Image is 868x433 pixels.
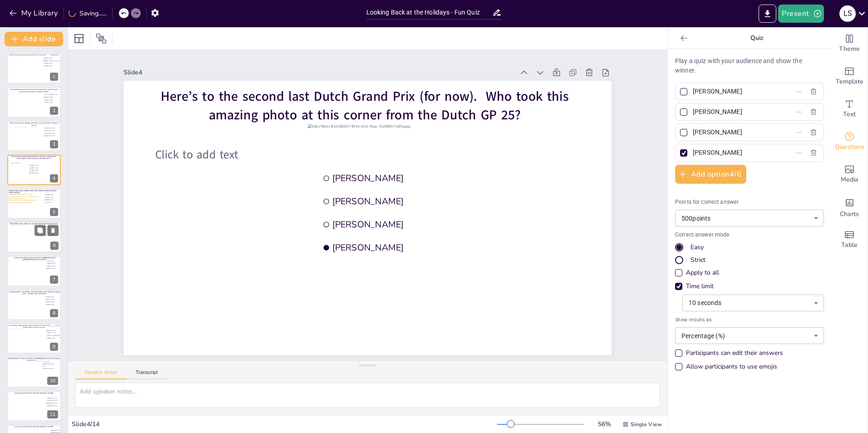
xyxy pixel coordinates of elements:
span: [PERSON_NAME] [47,338,72,339]
div: 11 [47,410,58,418]
span: [GEOGRAPHIC_DATA] [44,135,69,137]
div: Layout [72,31,86,46]
p: Correct answer mode [675,231,824,239]
span: Multiple stops? Sure no problem! Guess who made these stops during their summer holiday? [9,189,56,193]
span: Noardbergum - [GEOGRAPHIC_DATA] [9,193,32,195]
div: 3ba987f8-3f/95447c3a-485e-4353-a554-d5951ac8e9dc.jpegMultiple stops? Sure no problem! Guess who m... [7,189,61,219]
div: 4 [50,174,58,182]
div: 56 % [593,420,615,428]
button: Transcript [127,369,167,379]
span: [PERSON_NAME] TPJ [PERSON_NAME] [47,335,72,336]
button: Present [778,5,824,23]
div: 500 points [675,210,824,226]
span: Charts [840,209,859,219]
div: 9 [7,324,61,354]
span: [PERSON_NAME] [47,268,72,270]
div: Strict [675,256,824,265]
span: [PERSON_NAME] [30,172,55,174]
button: Add slide [5,32,63,46]
div: Participants can edit their answers [686,349,783,358]
span: [GEOGRAPHIC_DATA] [47,398,72,399]
div: Time limit [675,282,824,291]
span: Joep de Reuver [45,202,70,203]
span: [PERSON_NAME]: “I went to an Island in [GEOGRAPHIC_DATA], and to my surprise it was full of________” [8,358,59,361]
span: Single View [631,421,662,428]
button: Add option4/6 [675,165,746,184]
div: Add charts and graphs [831,191,868,223]
div: Add text boxes [831,93,868,125]
p: Play a quiz with your audience and show the winner. [675,56,824,75]
div: 8 [50,309,58,317]
div: Saving...... [69,9,107,18]
div: Change the overall theme [831,27,868,60]
button: Delete Slide [48,225,59,236]
span: [PERSON_NAME][GEOGRAPHIC_DATA] [9,201,32,203]
div: Which country did our colleague visit? Hint: it is well known for its deserts & saharas?72418cc7-... [7,121,61,151]
span: Burgh-[GEOGRAPHIC_DATA] - [GEOGRAPHIC_DATA] [9,195,40,197]
div: Apply to all [675,268,824,277]
span: Not all holidays involve sipping cocktails at the beach. This time around _______ had to dedicate... [9,325,59,328]
span: A fancy witch might have been spotted in [GEOGRAPHIC_DATA] ([GEOGRAPHIC_DATA]), but by WHO? [14,257,55,261]
span: Can you guess the country where this cathedral is located? [15,392,53,394]
span: [PERSON_NAME] [332,172,558,184]
span: Template [836,77,863,87]
div: 3 [50,140,58,148]
input: Insert title [366,6,493,19]
div: Allow participants to use emojis [686,362,777,371]
div: Slide 4 / 14 [72,420,497,428]
div: Apply to all [686,268,719,277]
span: Questions [835,142,864,152]
div: 7 [7,256,61,286]
span: Palupi Kusuma [47,261,72,262]
div: Easy [690,243,704,252]
div: 8 [7,290,61,320]
span: Spa - [GEOGRAPHIC_DATA] [9,197,25,199]
p: Points for correct answer [675,198,824,207]
span: Media [841,175,858,185]
span: [PERSON_NAME] [47,332,72,334]
div: Participants can edit their answers [675,349,783,358]
span: [PERSON_NAME] [46,296,71,297]
span: Theme [839,44,860,54]
div: The ideal holiday doesn’t usually involve being attacked by cows. Buy guess who had that experien... [7,87,61,117]
div: 10 [47,377,58,385]
span: [GEOGRAPHIC_DATA] [47,405,72,406]
div: 11 [7,391,61,421]
div: 7 [50,276,58,284]
div: Slide 4 [123,68,513,77]
span: [PERSON_NAME] [332,195,558,207]
span: [GEOGRAPHIC_DATA] - [GEOGRAPHIC_DATA] [9,199,37,201]
div: 9 [50,343,58,351]
span: [PERSON_NAME] [47,263,72,264]
span: [PERSON_NAME] [46,304,71,305]
span: Can you guess the country where this cathedral is located? [15,426,53,428]
div: Time limit [686,282,714,291]
div: 88890239-da/881e00fd-6569-46c7-b8f1-9232158cce8f.jpegWould you dare climb a mountain during a hur... [7,54,61,84]
div: Allow participants to use emojis [675,362,777,371]
span: Which country did our colleague visit? Hint: it is well known for its deserts & saharas? [10,122,58,126]
button: Duplicate Slide [35,225,45,236]
span: Would you dare climb a mountain during a hurricane storm? I bet not, but _______ did exactly that! [9,54,58,56]
div: 0be28970-b0/c0a436bf-915c-42fc-9aa4-217574f1bd73.jpegBreath-taking views, right.. Can you guess w... [7,222,61,253]
span: Table [841,240,858,250]
span: Show results as [675,316,824,324]
div: L S [839,5,856,22]
span: Text [843,109,856,119]
button: Export to PowerPoint [759,5,776,23]
button: Speaker Notes [75,369,127,379]
div: Get real-time input from your audience [831,125,868,158]
div: 10 [7,357,61,387]
span: [PERSON_NAME] [46,299,71,300]
span: [PERSON_NAME] [46,301,71,303]
div: 10 seconds [682,295,824,311]
span: [PERSON_NAME] [30,165,55,166]
div: Add ready made slides [831,60,868,93]
div: Add images, graphics, shapes or video [831,158,868,191]
div: 15dc756d-c3/1d318247-9014-4c11-8cce-7d2380b71429.jpegClick to add textHere’s to the second last D... [7,155,61,185]
span: [PERSON_NAME] [47,266,72,267]
span: [GEOGRAPHIC_DATA] [47,400,72,401]
span: Position [96,33,107,44]
span: Here’s to the second last Dutch Grand Prix (for now). Who took this amazing photo at this corner ... [11,156,56,160]
input: Option 1 [693,85,777,98]
input: Option 3 [693,126,777,139]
